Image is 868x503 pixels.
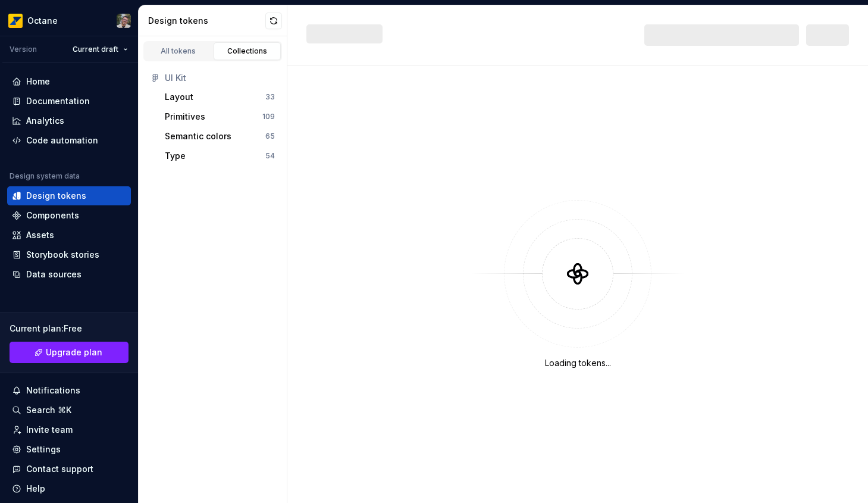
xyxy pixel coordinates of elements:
[26,268,82,280] div: Data sources
[262,112,275,121] div: 109
[27,15,58,27] div: Octane
[8,14,23,28] img: e8093afa-4b23-4413-bf51-00cde92dbd3f.png
[7,460,131,479] button: Contact support
[7,226,131,245] a: Assets
[10,45,37,54] div: Version
[117,14,131,28] img: Tiago
[165,111,205,123] div: Primitives
[265,132,275,141] div: 65
[26,229,54,241] div: Assets
[149,46,208,56] div: All tokens
[7,111,131,130] a: Analytics
[160,107,280,126] button: Primitives109
[7,245,131,264] a: Storybook stories
[7,72,131,91] a: Home
[7,92,131,111] a: Documentation
[10,171,80,181] div: Design system data
[10,342,129,363] a: Upgrade plan
[26,115,64,127] div: Analytics
[7,420,131,439] a: Invite team
[545,357,611,369] div: Loading tokens...
[26,210,79,221] div: Components
[165,130,231,142] div: Semantic colors
[165,91,193,103] div: Layout
[165,72,275,84] div: UI Kit
[7,381,131,400] button: Notifications
[26,463,93,475] div: Contact support
[2,8,136,33] button: OctaneTiago
[165,150,186,162] div: Type
[26,135,98,146] div: Code automation
[26,76,50,88] div: Home
[26,385,80,396] div: Notifications
[73,45,118,54] span: Current draft
[7,186,131,205] a: Design tokens
[7,206,131,225] a: Components
[26,190,86,202] div: Design tokens
[26,443,61,455] div: Settings
[148,15,265,27] div: Design tokens
[7,131,131,150] a: Code automation
[26,424,73,436] div: Invite team
[67,41,133,58] button: Current draft
[46,346,102,358] span: Upgrade plan
[26,404,71,416] div: Search ⌘K
[265,151,275,161] div: 54
[160,146,280,165] button: Type54
[26,483,45,495] div: Help
[7,440,131,459] a: Settings
[7,479,131,498] button: Help
[26,249,99,261] div: Storybook stories
[265,92,275,102] div: 33
[7,265,131,284] a: Data sources
[7,401,131,420] button: Search ⌘K
[10,323,129,335] div: Current plan : Free
[26,95,90,107] div: Documentation
[160,88,280,107] button: Layout33
[160,127,280,146] button: Semantic colors65
[218,46,277,56] div: Collections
